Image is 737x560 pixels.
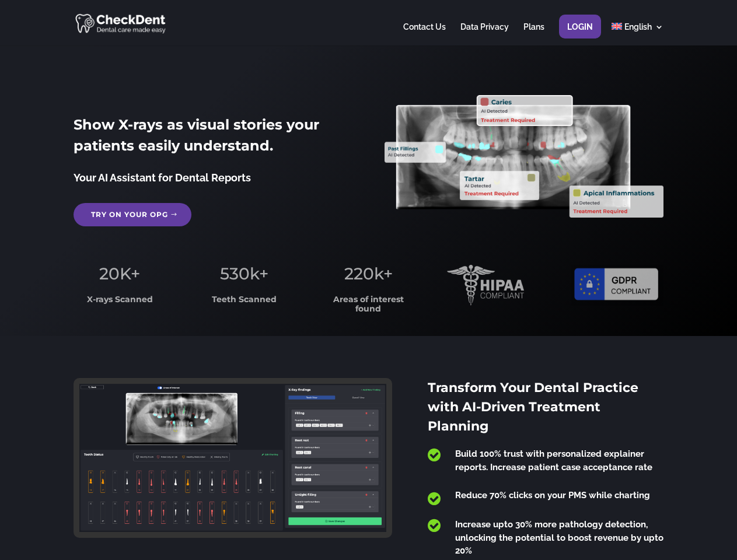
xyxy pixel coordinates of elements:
[624,22,652,32] span: English
[323,295,415,319] h3: Areas of interest found
[99,264,140,283] span: 20K+
[523,23,544,45] a: Plans
[74,171,251,184] span: Your AI Assistant for Dental Reports
[428,491,441,506] span: 
[74,114,352,162] h2: Show X-rays as visual stories your patients easily understand.
[220,264,268,283] span: 530k+
[403,23,446,45] a: Contact Us
[344,264,393,283] span: 220k+
[74,203,191,226] a: Try on your OPG
[567,23,593,45] a: Login
[460,23,509,45] a: Data Privacy
[75,12,167,34] img: CheckDent AI
[612,23,663,45] a: English
[428,447,441,463] span: 
[455,490,650,501] span: Reduce 70% clicks on your PMS while charting
[385,95,663,218] img: X_Ray_annotated
[428,518,441,533] span: 
[455,519,663,556] span: Increase upto 30% more pathology detection, unlocking the potential to boost revenue by upto 20%
[428,380,638,434] span: Transform Your Dental Practice with AI-Driven Treatment Planning
[455,449,652,473] span: Build 100% trust with personalized explainer reports. Increase patient case acceptance rate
